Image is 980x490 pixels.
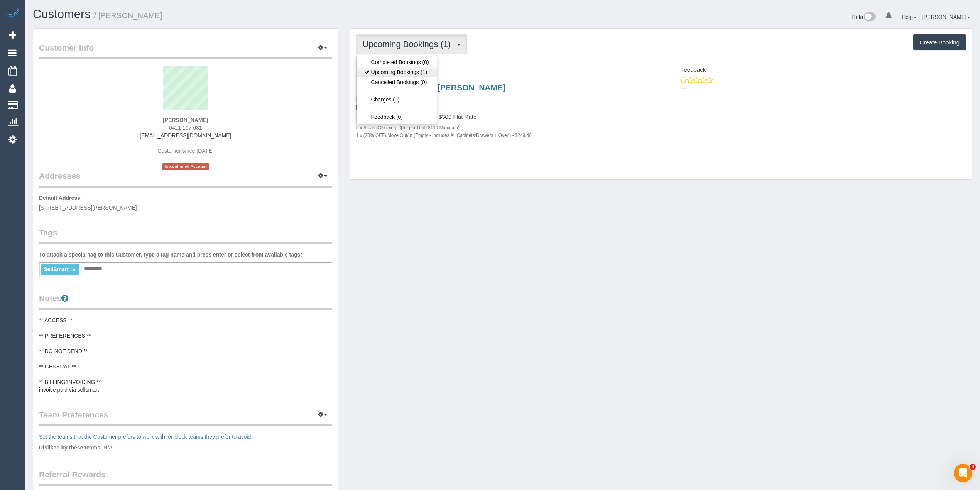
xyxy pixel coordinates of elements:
a: Feedback (0) [357,112,437,122]
span: Upcoming Bookings (1) [363,39,455,49]
span: 3 [970,464,976,470]
a: Help [902,14,917,20]
span: [STREET_ADDRESS][PERSON_NAME] [39,204,137,211]
img: New interface [863,12,876,22]
a: Charges (0) [357,95,437,105]
strong: [PERSON_NAME] [163,117,208,123]
span: Unconfirmed Account [162,163,209,170]
button: Create Booking [913,34,966,51]
p: One Time Cleaning [356,103,656,111]
h4: Feedback [667,67,966,73]
a: Cancelled Bookings (0) [357,77,437,87]
legend: Referral Rewards [39,469,332,486]
a: Beta [852,14,876,20]
a: Customers [33,7,91,21]
a: Completed Bookings (0) [357,57,437,67]
img: Automaid Logo [5,8,20,19]
h4: Service [356,67,656,73]
legend: Team Preferences [39,409,332,426]
h4: Five Bedroom Home Cleaning - $309 Flat Rate [356,114,656,120]
label: To attach a special tag to this Customer, type a tag name and press enter or select from availabl... [39,251,302,259]
legend: Tags [39,227,332,244]
small: / [PERSON_NAME] [94,11,162,20]
a: × [72,267,76,273]
small: 5 x Steam Cleaning - $55 per Unit ($110 Minimum) [356,125,460,130]
small: 1 x (20% OFF) Move Out/In (Empty - Includes All Cabinets/Drawers + Oven) - $249.40 [356,133,532,138]
p: --- [680,84,966,92]
a: [PERSON_NAME] [922,14,970,20]
legend: Notes [39,292,332,310]
a: Set the teams that the Customer prefers to work with, or block teams they prefer to avoid [39,434,251,440]
iframe: Intercom live chat [954,464,972,482]
pre: ** ACCESS ** ** PREFERENCES ** ** DO NOT SEND ** ** GENERAL ** ** BILLING/INVOICING ** invoice pa... [39,316,332,394]
span: SellSmart [44,266,69,272]
a: Upcoming Bookings (1) [357,67,437,77]
span: N/A [103,444,112,451]
label: Default Address: [39,194,82,202]
span: Customer since [DATE] [157,148,213,154]
legend: Customer Info [39,42,332,59]
label: Disliked by these teams: [39,444,102,451]
span: 0421 197 631 [169,125,202,131]
a: [EMAIL_ADDRESS][DOMAIN_NAME] [140,132,231,139]
button: Upcoming Bookings (1) [356,34,468,54]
